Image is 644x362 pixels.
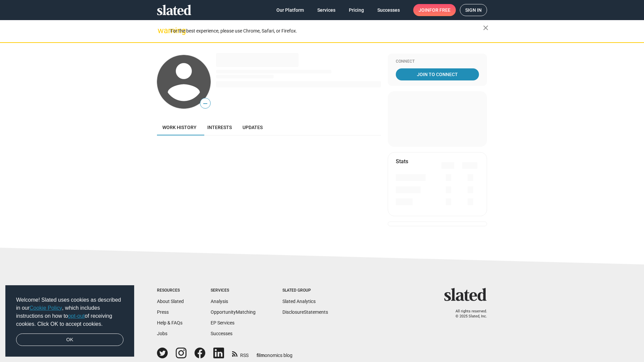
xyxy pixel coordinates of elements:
[465,4,482,16] span: Sign in
[343,4,369,16] a: Pricing
[282,299,316,304] a: Slated Analytics
[282,309,328,315] a: DisclosureStatements
[157,309,169,315] a: Press
[30,305,62,311] a: Cookie Policy
[211,331,232,336] a: Successes
[158,26,166,35] mat-icon: warning
[317,4,335,16] span: Services
[276,4,304,16] span: Our Platform
[271,4,309,16] a: Our Platform
[157,299,184,304] a: About Slated
[200,99,210,108] span: —
[482,24,490,32] mat-icon: close
[396,68,479,80] a: Join To Connect
[396,158,408,165] mat-card-title: Stats
[202,119,237,135] a: Interests
[429,4,450,16] span: for free
[413,4,456,16] a: Joinfor free
[157,288,184,293] div: Resources
[257,353,265,358] span: film
[207,125,232,130] span: Interests
[211,309,256,315] a: OpportunityMatching
[312,4,341,16] a: Services
[157,320,182,325] a: Help & FAQs
[16,334,123,346] a: dismiss cookie message
[157,331,167,336] a: Jobs
[211,320,234,325] a: EP Services
[157,119,202,135] a: Work history
[349,4,364,16] span: Pricing
[16,296,123,328] span: Welcome! Slated uses cookies as described in our , which includes instructions on how to of recei...
[396,59,479,64] div: Connect
[211,288,256,293] div: Services
[419,4,450,16] span: Join
[377,4,400,16] span: Successes
[243,125,263,130] span: Updates
[397,68,478,80] span: Join To Connect
[460,4,487,16] a: Sign in
[232,348,249,359] a: RSS
[211,299,228,304] a: Analysis
[448,309,487,319] p: All rights reserved. © 2025 Slated, Inc.
[68,313,85,319] a: opt-out
[5,285,134,357] div: cookieconsent
[372,4,405,16] a: Successes
[237,119,268,135] a: Updates
[162,125,197,130] span: Work history
[282,288,328,293] div: Slated Group
[257,347,292,359] a: filmonomics blog
[170,26,483,36] div: For the best experience, please use Chrome, Safari, or Firefox.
